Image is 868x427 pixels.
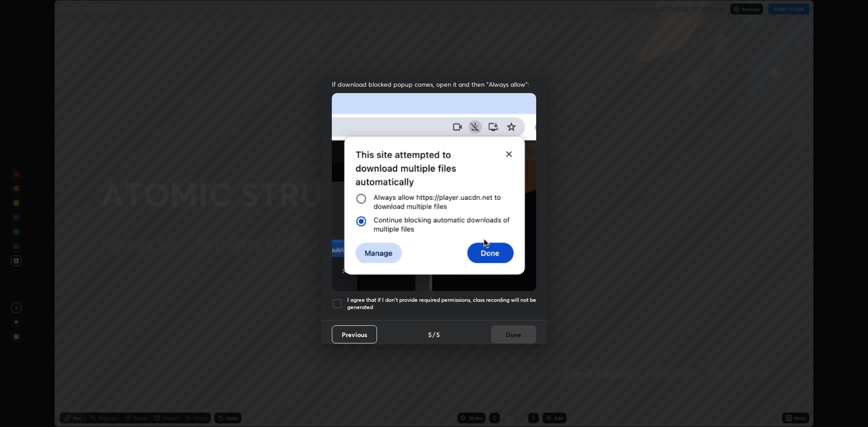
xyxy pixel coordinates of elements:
[332,80,536,89] span: If download blocked popup comes, open it and then "Always allow":
[332,325,377,343] button: Previous
[347,296,536,310] h5: I agree that if I don't provide required permissions, class recording will not be generated
[436,330,440,339] h4: 5
[428,330,432,339] h4: 5
[332,93,536,291] img: downloads-permission-blocked.gif
[433,330,435,339] h4: /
